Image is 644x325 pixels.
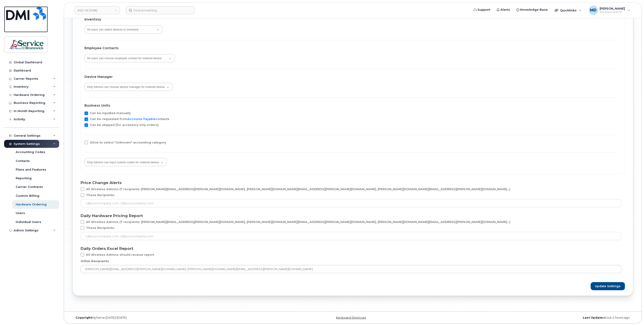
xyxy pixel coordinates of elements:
[591,282,625,290] button: Update Settings
[336,316,366,319] a: Keyboard Shortcuts
[90,141,166,144] span: Allow to select "Unknown" accounting category
[81,180,625,185] div: Price Change Alerts
[86,220,510,223] span: All Wireless Admins (7 recipients: [PERSON_NAME][EMAIL_ADDRESS][PERSON_NAME][DOMAIN_NAME], [PERSO...
[75,193,77,195] input: These Recipients:
[595,284,621,288] span: Update Settings
[86,187,510,191] span: All Wireless Admins (7 recipients: [PERSON_NAME][EMAIL_ADDRESS][PERSON_NAME][DOMAIN_NAME], [PERSO...
[86,253,154,256] span: All Wireless Admins should receive report
[86,226,115,229] span: These Recipients:
[74,6,120,14] a: ASD-W (SNB)
[75,253,77,255] input: All Wireless Admins should receive report
[560,8,577,12] span: Quicklinks
[75,226,77,228] input: These Recipients:
[590,8,596,13] span: MD
[84,103,617,108] div: Business Units
[586,6,633,15] div: Matthew Deveau
[75,187,77,189] input: All Wireless Admins (7 recipients: [PERSON_NAME][EMAIL_ADDRESS][PERSON_NAME][DOMAIN_NAME], [PERSO...
[470,5,493,14] a: Support
[500,8,510,12] span: Alerts
[79,111,81,114] input: Can be inputted manually
[127,117,156,121] a: Accounts Payable
[72,316,259,319] div: MyServe [DATE]–[DATE]
[520,8,548,12] span: Knowledge Base
[600,10,625,14] span: Wireless Admin
[81,259,109,263] strong: Other Recipients
[84,46,617,50] div: Employee Contacts
[90,117,169,121] span: Can be requested from contacts
[79,141,81,143] input: Allow to select "Unknown" accounting category
[446,316,633,319] div: about 2 hours ago
[90,123,159,127] span: Can be skipped (for accessory only orders)
[79,117,81,120] input: Can be requested fromAccounts Payablecontacts
[583,316,603,319] strong: Last Update
[84,74,617,79] div: Device Manager
[81,213,625,218] div: Daily Hardware Pricing Report
[79,123,81,125] input: Can be skipped (for accessory only orders)
[81,232,621,240] input: 1@yourcompany.com, 2@yourcompany.com
[86,193,115,197] span: These Recipients:
[76,316,92,319] strong: Copyright
[600,7,625,10] span: [PERSON_NAME]
[81,265,621,273] input: 1@yourcompany.com, 2@yourcompany.com
[477,8,490,12] span: Support
[126,6,195,14] input: Find something...
[90,111,131,115] span: Can be inputted manually
[84,17,617,22] div: Inventory
[81,199,621,207] input: 1@yourcompany.com, 2@yourcompany.com
[75,220,77,222] input: All Wireless Admins (7 recipients: [PERSON_NAME][EMAIL_ADDRESS][PERSON_NAME][DOMAIN_NAME], [PERSO...
[551,6,585,15] div: Quicklinks
[493,5,513,14] a: Alerts
[513,5,551,14] a: Knowledge Base
[81,246,625,251] div: Daily Orders Excel Report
